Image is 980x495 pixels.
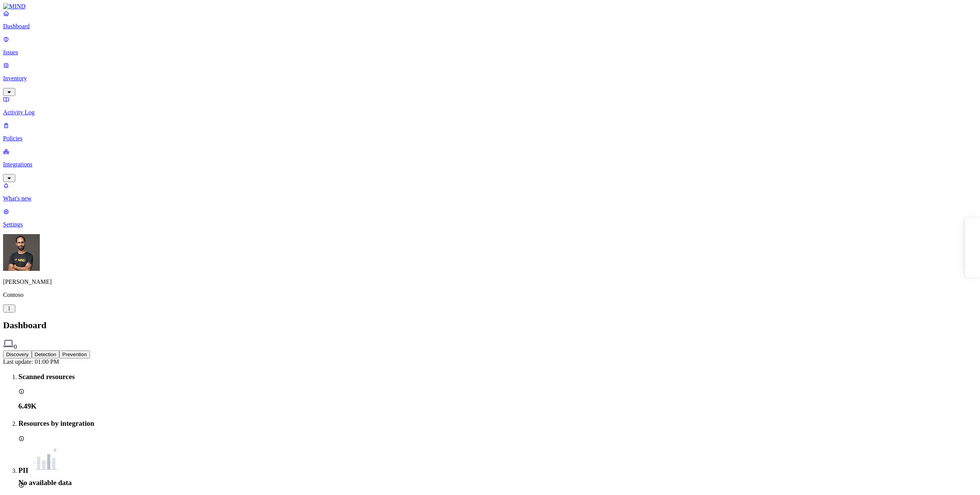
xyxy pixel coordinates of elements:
[3,62,977,95] a: Inventory
[34,448,58,470] img: chart-empty-state
[18,373,977,381] h3: Scanned resources
[3,221,977,228] p: Settings
[3,109,977,116] p: Activity Log
[3,182,977,202] a: What's new
[18,419,977,428] h3: Resources by integration
[3,135,977,142] p: Policies
[3,122,977,142] a: Policies
[18,479,977,487] h3: No available data
[14,344,17,350] span: 0
[32,350,59,358] button: Detection
[3,96,977,116] a: Activity Log
[3,358,59,365] span: Last update: 01:00 PM
[3,148,977,181] a: Integrations
[3,3,26,10] img: MIND
[3,3,977,10] a: MIND
[18,402,977,410] h3: 6.49K
[3,49,977,56] p: Issues
[3,208,977,228] a: Settings
[3,23,977,30] p: Dashboard
[3,278,977,285] p: [PERSON_NAME]
[3,320,977,331] h2: Dashboard
[3,75,977,82] p: Inventory
[3,350,32,358] button: Discovery
[3,161,977,168] p: Integrations
[3,36,977,56] a: Issues
[3,338,14,349] img: svg%3e
[3,234,40,271] img: Ohad Abarbanel
[59,350,90,358] button: Prevention
[3,10,977,30] a: Dashboard
[3,291,977,298] p: Contoso
[3,195,977,202] p: What's new
[18,466,977,475] h3: PII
